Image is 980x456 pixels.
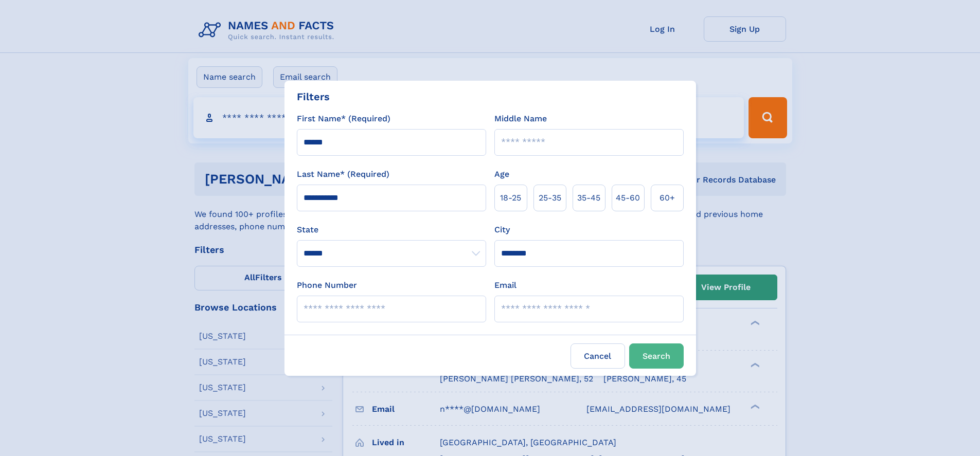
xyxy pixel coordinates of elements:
[297,113,390,125] label: First Name* (Required)
[616,192,640,204] span: 45‑60
[494,113,547,125] label: Middle Name
[297,89,330,104] div: Filters
[297,224,486,236] label: State
[571,343,625,369] label: Cancel
[539,192,561,204] span: 25‑35
[629,343,684,369] button: Search
[500,192,521,204] span: 18‑25
[494,224,510,236] label: City
[577,192,600,204] span: 35‑45
[494,168,509,180] label: Age
[297,279,357,291] label: Phone Number
[494,279,516,291] label: Email
[297,168,389,180] label: Last Name* (Required)
[660,192,675,204] span: 60+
